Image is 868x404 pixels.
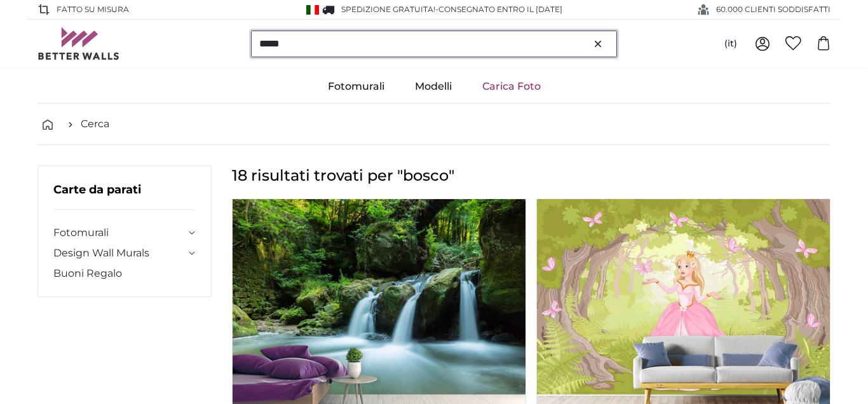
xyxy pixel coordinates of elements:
[53,225,196,240] summary: Fotomurali
[438,4,562,14] span: Consegnato entro il [DATE]
[714,32,747,55] button: (it)
[306,5,319,15] img: Italia
[57,4,129,15] span: Fatto su misura
[716,4,831,15] span: 60.000 CLIENTI SODDISFATTI
[467,70,556,103] a: Carica Foto
[341,4,435,14] span: Spedizione GRATUITA!
[53,246,196,261] summary: Design Wall Murals
[232,165,831,186] h1: 18 risultati trovati per "bosco"
[53,266,196,281] a: Buoni Regalo
[37,27,120,60] img: Betterwalls
[37,104,831,145] nav: breadcrumbs
[400,70,467,103] a: Modelli
[81,116,109,132] a: Cerca
[53,181,196,210] h3: Carte da parati
[435,4,562,14] span: -
[53,246,186,261] a: Design Wall Murals
[313,70,400,103] a: Fotomurali
[53,225,186,240] a: Fotomurali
